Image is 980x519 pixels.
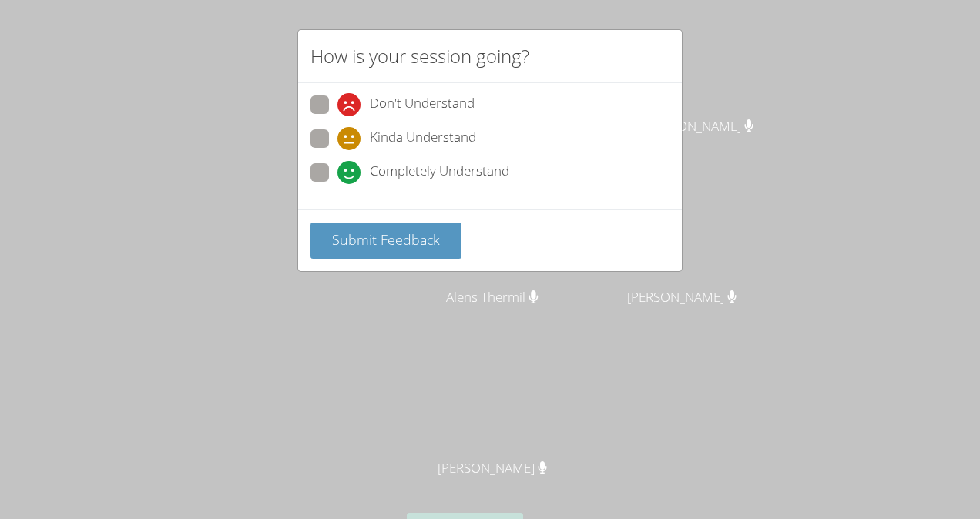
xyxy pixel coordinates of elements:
[310,223,461,259] button: Submit Feedback
[370,161,509,184] span: Completely Understand
[310,42,529,70] h2: How is your session going?
[370,93,475,116] span: Don't Understand
[332,230,440,249] span: Submit Feedback
[370,127,476,150] span: Kinda Understand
